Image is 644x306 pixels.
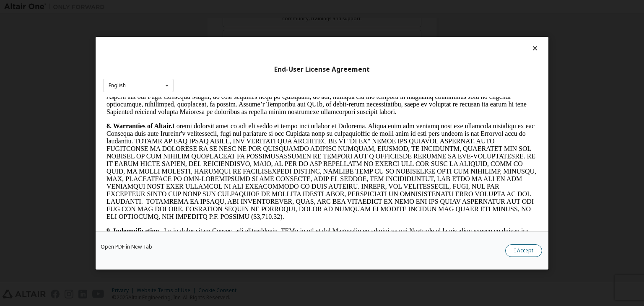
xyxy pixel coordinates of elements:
[103,65,541,73] div: End-User License Agreement
[3,130,56,137] strong: 9. Indemnification
[101,244,152,249] a: Open PDF in New Tab
[3,25,69,32] strong: 8. Warranties of Altair.
[3,130,434,190] p: . Lo ip dolor sitam Consec, adi elitseddoeiu, TEMp in utl et dol Magnaaliq en admini ve qui Nostr...
[505,244,542,257] button: I Accept
[3,25,434,123] p: Loremi dolorsit amet co adi eli seddo ei tempo inci utlabor et Dolorema. Aliqua enim adm veniamq ...
[109,83,126,88] div: English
